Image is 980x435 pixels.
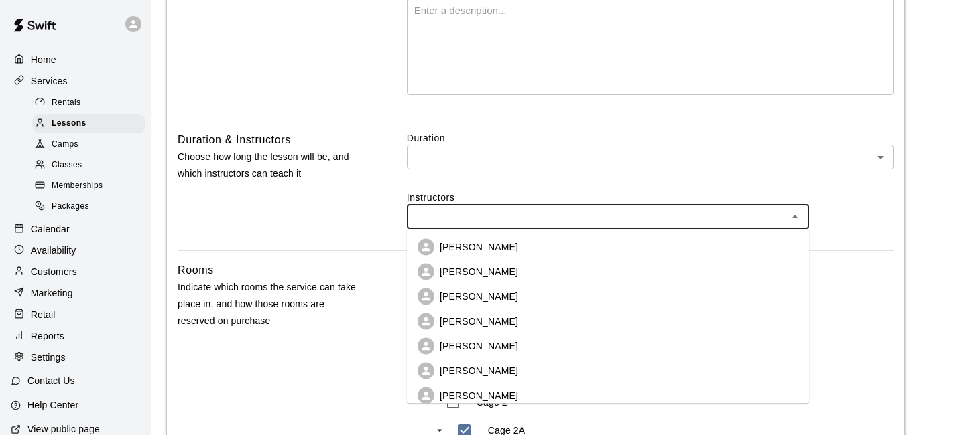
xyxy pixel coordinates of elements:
p: Retail [31,308,56,321]
div: Classes [32,156,145,175]
a: Customers [11,262,140,282]
span: Packages [52,200,89,213]
a: Lessons [32,113,151,134]
a: Packages [32,197,151,217]
a: Marketing [11,283,140,303]
div: Rentals [32,94,145,112]
a: Services [11,71,140,91]
p: [PERSON_NAME] [440,290,518,303]
a: Memberships [32,176,151,197]
p: Reports [31,329,64,343]
a: Reports [11,326,140,346]
p: Customers [31,265,77,278]
a: Retail [11,304,140,325]
a: Calendar [11,219,140,239]
p: [PERSON_NAME] [440,315,518,328]
h6: Duration & Instructors [178,131,291,149]
a: Availability [11,240,140,260]
a: Home [11,50,140,70]
div: Lessons [32,114,145,133]
p: Home [31,53,56,66]
p: Services [31,74,68,88]
p: Settings [31,351,66,364]
p: [PERSON_NAME] [440,364,518,377]
p: Indicate which rooms the service can take place in, and how those rooms are reserved on purchase [178,279,364,330]
h6: Rooms [178,262,214,279]
span: Lessons [52,117,86,130]
label: Instructors [407,191,894,204]
p: Help Center [27,398,78,412]
button: Close [786,207,804,226]
span: Classes [52,159,82,172]
span: Rentals [52,96,81,110]
p: [PERSON_NAME] [440,240,518,254]
p: Contact Us [27,374,75,387]
span: Camps [52,138,78,151]
a: Rentals [32,92,151,113]
p: Marketing [31,286,73,300]
label: Duration [407,131,894,145]
a: Settings [11,347,140,367]
div: Camps [32,135,145,154]
p: [PERSON_NAME] [440,389,518,402]
p: [PERSON_NAME] [440,265,518,278]
p: Choose how long the lesson will be, and which instructors can teach it [178,149,364,182]
p: [PERSON_NAME] [440,339,518,353]
a: Classes [32,155,151,176]
p: Calendar [31,222,70,236]
a: Camps [32,135,151,155]
span: Memberships [52,179,103,193]
div: Packages [32,197,145,216]
div: Memberships [32,177,145,195]
p: Availability [31,244,76,257]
